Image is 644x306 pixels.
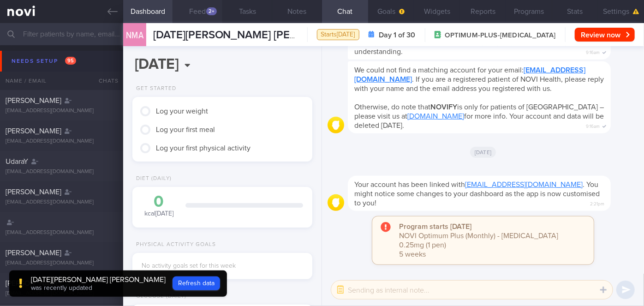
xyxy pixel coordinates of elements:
span: [PERSON_NAME] [6,188,61,196]
span: NOVI Optimum Plus (Monthly) - [MEDICAL_DATA] 0.25mg (1 pen) [399,232,558,249]
button: Refresh data [173,276,220,290]
div: [EMAIL_ADDRESS][DOMAIN_NAME] [6,138,118,145]
div: 0 [142,194,176,210]
strong: NOVIFY [430,103,457,111]
span: was recently updated [31,285,92,291]
span: [PERSON_NAME] [6,249,61,257]
span: OPTIMUM-PLUS-[MEDICAL_DATA] [445,31,556,40]
div: Chats [86,72,123,90]
div: [EMAIL_ADDRESS][DOMAIN_NAME] [6,108,118,114]
div: [EMAIL_ADDRESS][DOMAIN_NAME] [6,290,118,297]
div: Physical Activity Goals [132,241,216,248]
div: No activity goals set for this week [142,262,303,270]
strong: Program starts [DATE] [399,223,471,230]
span: We could not find a matching account for your email: . If you are a registered patient of NOVI He... [354,66,604,92]
div: Diet (Daily) [132,175,172,182]
div: Starts [DATE] [317,29,359,41]
span: [PERSON_NAME] [6,127,61,135]
div: [EMAIL_ADDRESS][DOMAIN_NAME] [6,229,118,236]
div: [EMAIL_ADDRESS][DOMAIN_NAME] [6,168,118,175]
a: [EMAIL_ADDRESS][DOMAIN_NAME] [465,181,583,188]
div: kcal [DATE] [142,194,176,218]
span: 2:21pm [590,198,604,207]
span: 9:16am [586,47,600,56]
strong: Day 1 of 30 [379,30,416,40]
span: 9:16am [586,121,600,130]
div: NMA [121,18,149,53]
div: 2+ [206,7,217,15]
div: Get Started [132,85,176,92]
button: Review now [575,28,635,42]
span: 95 [65,57,76,65]
span: Your account has been linked with . You might notice some changes to your dashboard as the app is... [354,181,600,207]
div: [DATE][PERSON_NAME] [PERSON_NAME] [31,275,166,284]
div: Needs setup [9,55,78,67]
span: [DATE][PERSON_NAME] [PERSON_NAME] [153,30,360,41]
span: [PERSON_NAME] [6,97,61,104]
div: [EMAIL_ADDRESS][DOMAIN_NAME] [6,199,118,206]
span: [PERSON_NAME] [6,280,61,287]
span: UdaraY [6,158,28,165]
div: [EMAIL_ADDRESS][DOMAIN_NAME] [6,260,118,267]
span: [DATE] [470,147,496,158]
a: [DOMAIN_NAME] [407,113,464,120]
span: Otherwise, do note that is only for patients of [GEOGRAPHIC_DATA] – please visit us at for more i... [354,103,604,129]
span: 5 weeks [399,251,426,258]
